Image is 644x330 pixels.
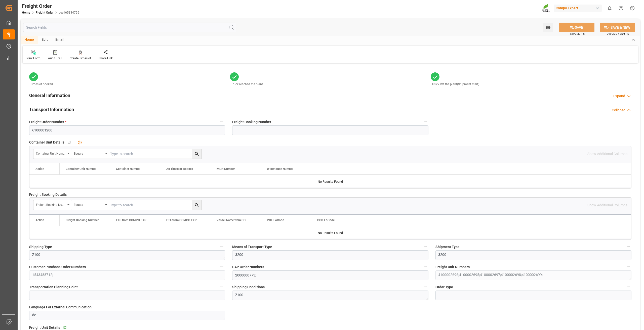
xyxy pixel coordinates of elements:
span: Timeslot booked [30,82,53,86]
div: New Form [26,56,41,61]
button: Freight Order Number * [219,118,225,125]
span: Means of Transport Type [232,244,272,250]
button: show 0 new notifications [604,3,615,14]
button: Shipping Conditions [422,284,428,290]
a: Freight Order [36,11,53,14]
span: ETA from COMPO EXPERT [166,218,200,222]
span: POL LoCode [267,218,284,222]
div: Compo Expert [554,5,602,12]
button: Language For External Communication [219,304,225,310]
div: Container Unit Number [36,150,66,156]
button: Customer Purchase Order Numbers [219,263,225,270]
span: Freight Order Number [29,119,66,125]
img: Screenshot%202023-09-29%20at%2010.02.21.png_1712312052.png [542,4,550,13]
span: Container Unit Number [66,167,96,171]
textarea: de [29,311,225,320]
span: SAP Order Numbers [232,264,264,270]
input: Type to search [109,200,202,210]
div: Equals [74,150,103,156]
button: search button [192,149,202,159]
button: SAP Order Numbers [422,263,428,270]
span: ETS from COMPO EXPERT [116,218,150,222]
textarea: 3200 [435,250,631,260]
span: Order Type [435,285,453,290]
div: Edit [38,36,52,44]
div: Share Link [99,56,113,61]
span: MRN Number [217,167,235,171]
span: Shipment Type [435,244,460,250]
span: All Timeslot Booked [166,167,193,171]
button: Shipping Type [219,243,225,250]
button: Transportation Planning Point [219,284,225,290]
span: Warehouse Number [267,167,293,171]
textarea: 4100002696;4100002695;4100002697;4100002698;4100002699; [435,270,631,280]
span: Container Number [116,167,140,171]
textarea: Z100 [29,250,225,260]
button: open menu [543,23,553,32]
button: open menu [33,149,71,159]
div: Collapse [612,108,625,113]
span: Freight Unit Numbers [435,264,470,270]
h2: Transport Information [29,106,74,113]
span: Truck reached the plant [231,82,263,86]
div: Action [35,167,44,171]
button: Order Type [625,284,631,290]
button: Shipment Type [625,243,631,250]
span: Container Unit Details [29,140,64,145]
button: search button [192,200,202,210]
div: Freight Order [22,2,79,10]
span: Ctrl/CMD + S [570,32,585,36]
button: open menu [71,200,109,210]
button: Compo Expert [554,3,604,13]
div: Expand [613,93,625,99]
span: Vessel Name from COMPO EXPERT [217,218,250,222]
span: POD LoCode [317,218,335,222]
div: Action [35,218,44,222]
span: Transportation Planning Point [29,285,78,290]
div: Freight Booking Number [36,201,66,207]
div: Create Timeslot [70,56,91,61]
textarea: Z100 [232,291,428,300]
textarea: 3200 [232,250,428,260]
div: Equals [74,201,103,207]
div: Email [52,36,68,44]
button: open menu [33,200,71,210]
button: Freight Unit Numbers [625,263,631,270]
button: Freight Booking Number [422,118,428,125]
h2: General Information [29,92,70,99]
span: Language For External Communication [29,305,92,310]
button: SAVE & NEW [600,23,635,32]
span: Shipping Conditions [232,285,265,290]
button: Help Center [615,3,627,14]
span: Freight Booking Number [66,218,99,222]
span: Freight Booking Number [232,119,271,125]
a: Home [22,11,30,14]
div: Audit Trail [48,56,62,61]
span: Customer Purchase Order Numbers [29,264,86,270]
input: Type to search [109,149,202,159]
span: Freight Booking Details [29,192,67,197]
div: Home [21,36,38,44]
span: Shipping Type [29,244,52,250]
button: SAVE [559,23,594,32]
input: Search Fields [23,23,236,32]
span: Ctrl/CMD + Shift + S [607,32,629,36]
textarea: 1543488712; [29,270,225,280]
button: open menu [71,149,109,159]
span: Truck left the plant(Shipment start) [432,82,479,86]
button: Means of Transport Type [422,243,428,250]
